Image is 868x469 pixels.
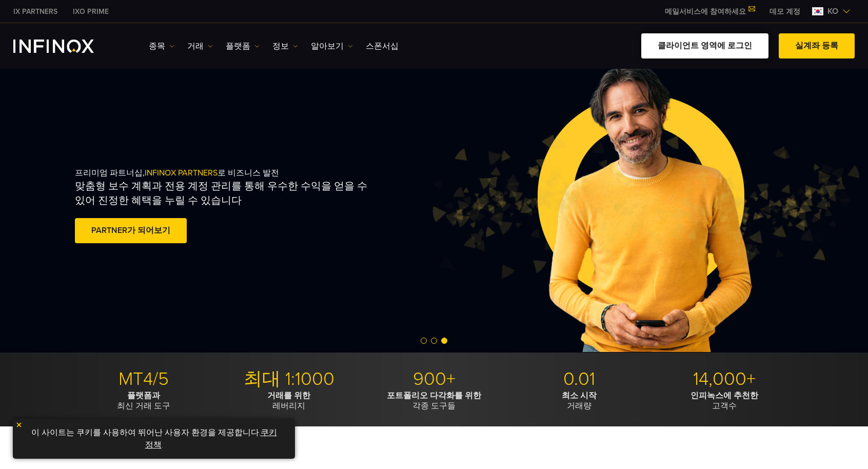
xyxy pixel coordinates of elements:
[220,368,358,390] p: 최대 1:1000
[641,33,768,58] a: 클라이언트 영역에 로그인
[75,151,456,262] div: 프리미엄 파트너십, 로 비즈니스 발전
[387,390,481,401] strong: 포트폴리오 다각화를 위한
[75,390,212,411] p: 최신 거래 도구
[272,40,298,52] a: 정보
[421,338,427,344] span: Go to slide 1
[779,33,855,58] a: 실계좌 등록
[13,40,118,53] a: INFINOX Logo
[657,7,762,16] a: 메일서비스에 참여하세요
[65,6,116,17] a: INFINOX
[149,40,174,52] a: 종목
[15,421,23,428] img: yellow close icon
[220,390,358,411] p: 레버리지
[226,40,260,52] a: 플랫폼
[510,390,648,411] p: 거래량
[187,40,213,52] a: 거래
[75,218,187,243] a: PARTNER가 되어보기
[267,390,310,401] strong: 거래를 위한
[431,338,437,344] span: Go to slide 2
[823,5,842,17] span: ko
[510,368,648,390] p: 0.01
[75,179,380,208] p: 맞춤형 보수 계획과 전용 계정 관리를 통해 우수한 수익을 얻을 수 있어 진정한 혜택을 누릴 수 있습니다
[6,6,65,17] a: INFINOX
[656,368,793,390] p: 14,000+
[365,368,503,390] p: 900+
[691,390,758,401] strong: 인피녹스에 추천한
[18,424,290,454] p: 이 사이트는 쿠키를 사용하여 뛰어난 사용자 환경을 제공합니다. .
[311,40,353,52] a: 알아보기
[365,390,503,411] p: 각종 도구들
[127,390,160,401] strong: 플랫폼과
[75,368,212,390] p: MT4/5
[762,6,808,17] a: INFINOX MENU
[562,390,597,401] strong: 최소 시작
[366,40,399,52] a: 스폰서십
[441,338,447,344] span: Go to slide 3
[145,168,218,178] span: INFINOX PARTNERS
[656,390,793,411] p: 고객수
